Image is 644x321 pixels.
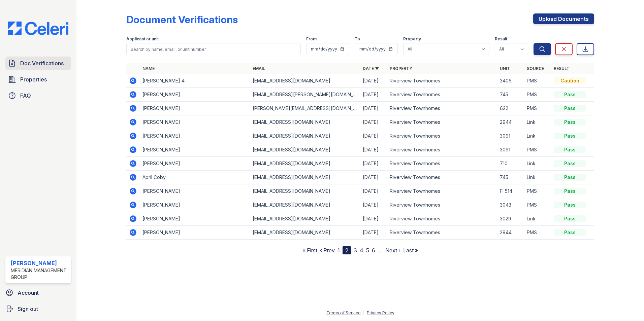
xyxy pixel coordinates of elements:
[390,66,412,71] a: Property
[524,129,551,143] td: Link
[524,143,551,157] td: PMS
[387,157,497,171] td: Riverview Townhomes
[554,77,586,84] div: Caution
[140,102,250,115] td: [PERSON_NAME]
[554,146,586,153] div: Pass
[3,286,74,299] a: Account
[554,91,586,98] div: Pass
[497,143,524,157] td: 3091
[387,129,497,143] td: Riverview Townhomes
[250,143,360,157] td: [EMAIL_ADDRESS][DOMAIN_NAME]
[524,102,551,115] td: PMS
[360,74,387,88] td: [DATE]
[524,88,551,102] td: PMS
[554,202,586,208] div: Pass
[387,115,497,129] td: Riverview Townhomes
[524,226,551,240] td: PMS
[250,129,360,143] td: [EMAIL_ADDRESS][DOMAIN_NAME]
[554,188,586,194] div: Pass
[355,36,360,42] label: To
[497,212,524,226] td: 3029
[250,171,360,184] td: [EMAIL_ADDRESS][DOMAIN_NAME]
[250,226,360,240] td: [EMAIL_ADDRESS][DOMAIN_NAME]
[360,102,387,115] td: [DATE]
[387,226,497,240] td: Riverview Townhomes
[554,133,586,139] div: Pass
[343,246,351,254] div: 2
[387,212,497,226] td: Riverview Townhomes
[337,247,340,254] a: 1
[250,102,360,115] td: [PERSON_NAME][EMAIL_ADDRESS][DOMAIN_NAME]
[387,88,497,102] td: Riverview Townhomes
[554,229,586,236] div: Pass
[360,184,387,198] td: [DATE]
[360,143,387,157] td: [DATE]
[253,66,265,71] a: Email
[5,89,71,102] a: FAQ
[387,198,497,212] td: Riverview Townhomes
[497,226,524,240] td: 2944
[497,88,524,102] td: 745
[500,66,510,71] a: Unit
[20,75,47,83] span: Properties
[140,74,250,88] td: [PERSON_NAME] 4
[18,305,38,313] span: Sign out
[250,115,360,129] td: [EMAIL_ADDRESS][DOMAIN_NAME]
[140,88,250,102] td: [PERSON_NAME]
[126,13,238,26] div: Document Verifications
[387,143,497,157] td: Riverview Townhomes
[372,247,375,254] a: 6
[140,226,250,240] td: [PERSON_NAME]
[250,212,360,226] td: [EMAIL_ADDRESS][DOMAIN_NAME]
[360,198,387,212] td: [DATE]
[11,259,68,267] div: [PERSON_NAME]
[366,247,369,254] a: 5
[142,66,155,71] a: Name
[140,157,250,171] td: [PERSON_NAME]
[360,88,387,102] td: [DATE]
[20,92,31,100] span: FAQ
[403,36,421,42] label: Property
[497,157,524,171] td: 710
[524,184,551,198] td: PMS
[524,157,551,171] td: Link
[497,184,524,198] td: Fl 514
[250,88,360,102] td: [EMAIL_ADDRESS][PERSON_NAME][DOMAIN_NAME]
[387,74,497,88] td: Riverview Townhomes
[360,157,387,171] td: [DATE]
[3,302,74,316] a: Sign out
[11,267,68,281] div: Meridian Management Group
[306,36,317,42] label: From
[140,184,250,198] td: [PERSON_NAME]
[354,247,357,254] a: 3
[126,43,301,55] input: Search by name, email, or unit number
[387,184,497,198] td: Riverview Townhomes
[363,66,379,71] a: Date ▼
[18,289,39,297] span: Account
[497,102,524,115] td: 622
[524,171,551,184] td: Link
[387,102,497,115] td: Riverview Townhomes
[527,66,544,71] a: Source
[554,66,570,71] a: Result
[360,226,387,240] td: [DATE]
[497,115,524,129] td: 2944
[3,22,74,35] img: CE_Logo_Blue-a8612792a0a2168367f1c8372b55b34899dd931a85d93a1a3d3e32e68fde9ad4.png
[403,247,418,254] a: Last »
[387,171,497,184] td: Riverview Townhomes
[5,73,71,86] a: Properties
[320,247,335,254] a: ‹ Prev
[367,310,394,315] a: Privacy Policy
[140,198,250,212] td: [PERSON_NAME]
[524,115,551,129] td: Link
[5,57,71,70] a: Doc Verifications
[554,119,586,126] div: Pass
[554,105,586,112] div: Pass
[140,143,250,157] td: [PERSON_NAME]
[554,160,586,167] div: Pass
[250,157,360,171] td: [EMAIL_ADDRESS][DOMAIN_NAME]
[495,36,507,42] label: Result
[524,198,551,212] td: PMS
[140,129,250,143] td: [PERSON_NAME]
[126,36,159,42] label: Applicant or unit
